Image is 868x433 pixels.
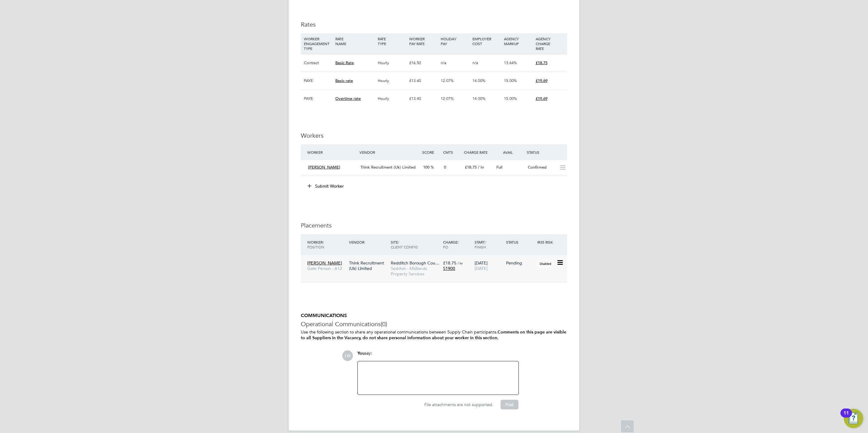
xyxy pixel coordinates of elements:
[478,165,484,170] span: / hr
[306,147,358,158] div: Worker
[335,96,361,101] span: Overtime rate
[376,90,408,107] div: Hourly
[301,221,567,229] h3: Placements
[302,90,334,107] div: PAYE
[335,78,353,83] span: Basic rate
[443,266,455,271] span: S1900
[472,60,478,65] span: n/a
[302,72,334,90] div: PAYE
[381,320,387,328] span: (0)
[458,261,463,265] span: / hr
[376,72,408,90] div: Hourly
[465,165,477,170] span: £18.75
[376,54,408,72] div: Hourly
[505,237,536,248] div: Status
[303,181,349,191] button: Submit Worker
[443,260,456,266] span: £18.75
[441,96,454,101] span: 12.07%
[358,147,421,158] div: Vendor
[389,237,442,252] div: Site
[301,132,567,139] h3: Workers
[537,260,554,267] span: Disabled
[525,162,557,172] div: Confirmed
[307,266,346,271] span: Gate Person - A12
[843,413,849,421] div: 11
[391,260,439,266] span: Redditch Borough Cou…
[306,237,347,252] div: Worker
[501,400,518,409] button: Post
[496,165,502,170] span: Full
[347,257,389,274] div: Think Recruitment (Uk) Limited
[439,33,471,49] div: HOLIDAY PAY
[494,147,525,158] div: Avail
[302,54,334,72] div: Contract
[504,96,517,101] span: 15.00%
[534,33,566,54] div: AGENCY CHARGE RATE
[536,96,547,101] span: £19.69
[443,240,459,249] span: / PO
[506,260,534,266] div: Pending
[844,409,863,428] button: Open Resource Center, 11 new notifications
[504,60,517,65] span: 13.64%
[301,320,567,328] h3: Operational Communications
[306,257,567,262] a: [PERSON_NAME]Gate Person - A12Think Recruitment (Uk) LimitedRedditch Borough Cou…Seddon - Midland...
[308,165,340,170] span: [PERSON_NAME]
[357,350,519,361] div: say:
[472,78,485,83] span: 14.00%
[441,78,454,83] span: 12.07%
[307,260,342,266] span: [PERSON_NAME]
[347,237,389,248] div: Vendor
[423,165,429,170] span: 100
[473,237,505,252] div: Start
[408,54,439,72] div: £16.50
[536,78,547,83] span: £19.69
[360,165,416,170] span: Think Recruitment (Uk) Limited
[301,21,567,28] h3: Rates
[342,350,353,361] span: LW
[408,72,439,90] div: £13.40
[536,237,557,248] div: IR35 Risk
[441,60,446,65] span: n/a
[421,147,442,158] div: Score
[301,329,567,341] p: Use the following section to share any operational communications between Supply Chain participants.
[525,147,567,158] div: Status
[408,90,439,107] div: £13.40
[424,402,493,407] span: File attachments are not supported.
[408,33,439,49] div: WORKER PAY RATE
[357,351,365,356] span: You
[444,165,446,170] span: 0
[475,240,486,249] span: / Finish
[391,266,440,277] span: Seddon - Midlands Property Services
[475,266,488,271] span: [DATE]
[502,33,534,49] div: AGENCY MARKUP
[442,237,473,252] div: Charge
[376,33,408,49] div: RATE TYPE
[473,257,505,274] div: [DATE]
[471,33,502,49] div: EMPLOYER COST
[504,78,517,83] span: 15.00%
[442,147,462,158] div: Cmts
[335,60,354,65] span: Basic Rate
[301,313,567,319] h5: COMMUNICATIONS
[334,33,376,49] div: RATE NAME
[302,33,334,54] div: WORKER ENGAGEMENT TYPE
[472,96,485,101] span: 14.00%
[536,60,547,65] span: £18.75
[462,147,494,158] div: Charge Rate
[391,240,418,249] span: / Client Config
[307,240,324,249] span: / Position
